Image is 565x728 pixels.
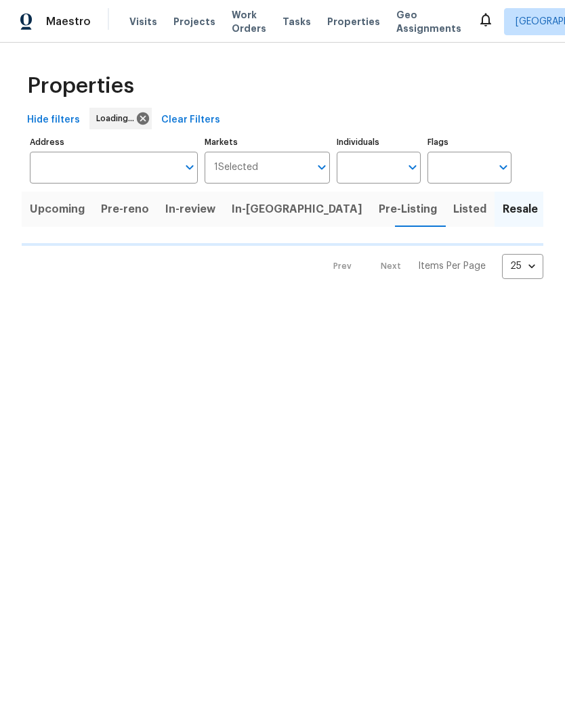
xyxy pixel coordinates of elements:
button: Hide filters [22,108,85,133]
span: Tasks [282,17,311,26]
span: In-review [165,200,215,219]
span: Pre-Listing [379,200,437,219]
span: Hide filters [27,112,80,129]
span: Maestro [46,15,91,28]
span: Work Orders [232,8,266,35]
span: Upcoming [30,200,85,219]
p: Items Per Page [418,259,486,273]
span: Pre-reno [101,200,149,219]
label: Markets [205,138,331,146]
span: Geo Assignments [396,8,461,35]
span: Properties [27,79,134,93]
div: Loading... [89,108,152,129]
span: 1 Selected [214,162,258,173]
span: Properties [327,15,380,28]
div: 25 [502,249,543,284]
label: Address [30,138,198,146]
span: Clear Filters [161,112,220,129]
button: Open [312,158,331,177]
span: Resale [503,200,538,219]
span: Visits [129,15,157,28]
span: In-[GEOGRAPHIC_DATA] [232,200,362,219]
label: Individuals [337,138,421,146]
label: Flags [427,138,511,146]
button: Clear Filters [156,108,226,133]
span: Projects [173,15,215,28]
button: Open [403,158,422,177]
button: Open [180,158,199,177]
span: Loading... [96,112,140,125]
span: Listed [453,200,486,219]
nav: Pagination Navigation [320,254,543,279]
button: Open [494,158,513,177]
